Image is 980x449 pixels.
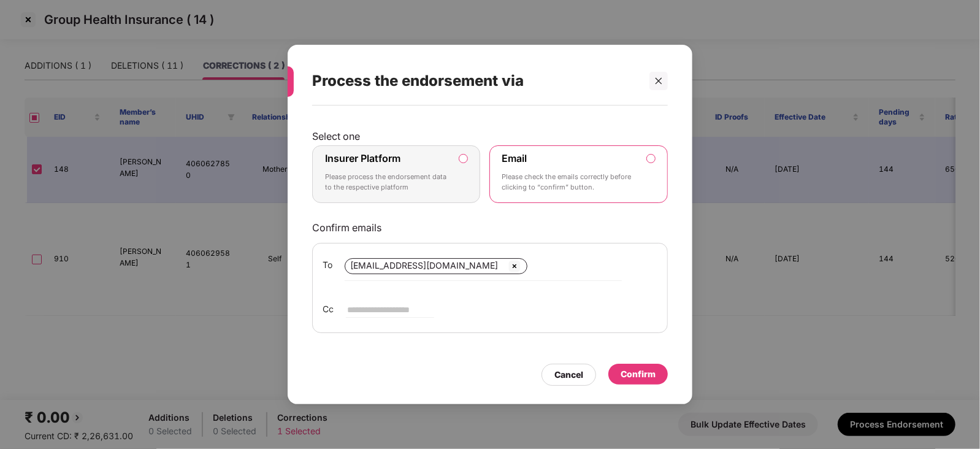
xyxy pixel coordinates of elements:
[325,172,450,193] p: Please process the endorsement data to the respective platform
[312,130,668,142] p: Select one
[323,258,332,272] span: To
[502,152,527,164] label: Email
[507,259,522,274] img: svg+xml;base64,PHN2ZyBpZD0iQ3Jvc3MtMzJ4MzIiIHhtbG5zPSJodHRwOi8vd3d3LnczLm9yZy8yMDAwL3N2ZyIgd2lkdG...
[502,172,638,193] p: Please check the emails correctly before clicking to “confirm” button.
[647,155,655,163] input: EmailPlease check the emails correctly before clicking to “confirm” button.
[323,302,334,316] span: Cc
[312,57,638,105] div: Process the endorsement via
[350,260,498,271] span: [EMAIL_ADDRESS][DOMAIN_NAME]
[312,221,668,234] p: Confirm emails
[325,152,400,164] label: Insurer Platform
[654,77,663,85] span: close
[554,368,583,382] div: Cancel
[459,155,467,163] input: Insurer PlatformPlease process the endorsement data to the respective platform
[621,367,656,381] div: Confirm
